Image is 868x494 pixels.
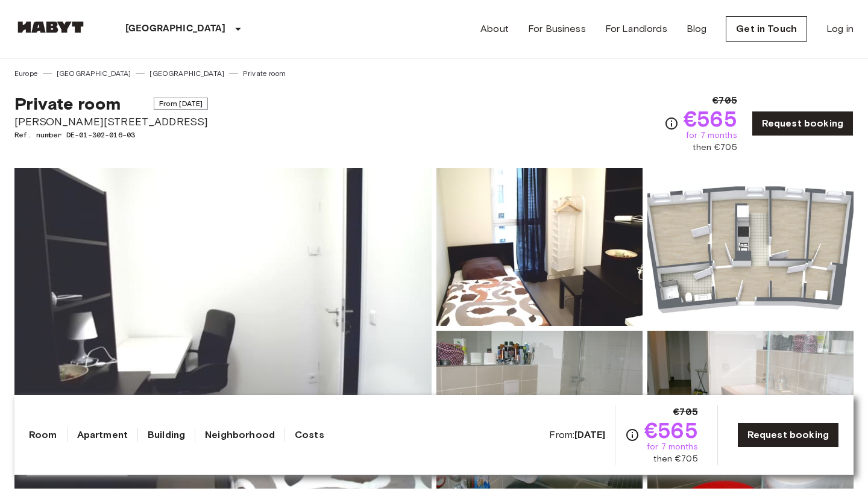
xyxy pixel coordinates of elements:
[686,130,737,142] span: for 7 months
[14,68,38,79] a: Europe
[125,22,226,36] p: [GEOGRAPHIC_DATA]
[57,68,131,79] a: [GEOGRAPHIC_DATA]
[647,331,854,489] img: Picture of unit DE-01-302-016-03
[14,168,432,489] img: Marketing picture of unit DE-01-302-016-03
[605,22,667,36] a: For Landlords
[14,114,208,130] span: [PERSON_NAME][STREET_ADDRESS]
[149,68,224,79] a: [GEOGRAPHIC_DATA]
[726,16,807,42] a: Get in Touch
[647,168,854,326] img: Picture of unit DE-01-302-016-03
[752,111,854,136] a: Request booking
[826,22,854,36] a: Log in
[148,428,185,442] a: Building
[436,331,643,489] img: Picture of unit DE-01-302-016-03
[712,93,737,108] span: €705
[673,405,698,419] span: €705
[737,422,839,448] a: Request booking
[647,441,698,453] span: for 7 months
[29,428,57,442] a: Room
[528,22,586,36] a: For Business
[295,428,324,442] a: Costs
[154,98,209,110] span: From [DATE]
[664,116,679,131] svg: Check cost overview for full price breakdown. Please note that discounts apply to new joiners onl...
[625,428,640,442] svg: Check cost overview for full price breakdown. Please note that discounts apply to new joiners onl...
[205,428,275,442] a: Neighborhood
[14,130,208,140] span: Ref. number DE-01-302-016-03
[684,108,737,130] span: €565
[480,22,509,36] a: About
[653,453,697,465] span: then €705
[436,168,643,326] img: Picture of unit DE-01-302-016-03
[687,22,707,36] a: Blog
[77,428,128,442] a: Apartment
[243,68,286,79] a: Private room
[14,93,121,114] span: Private room
[693,142,737,154] span: then €705
[14,21,87,33] img: Habyt
[549,428,605,442] span: From:
[644,419,698,441] span: €565
[574,429,605,440] b: [DATE]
